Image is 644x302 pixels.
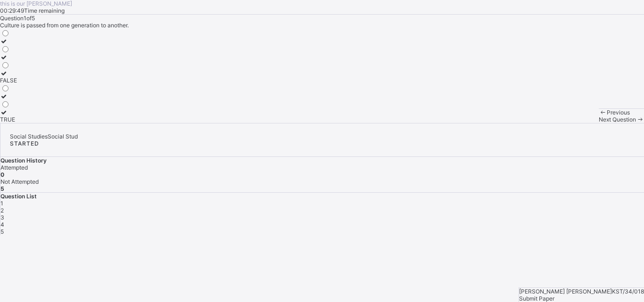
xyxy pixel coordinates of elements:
[0,178,39,185] span: Not Attempted
[0,157,47,164] span: Question History
[24,7,65,14] span: Time remaining
[607,109,630,116] span: Previous
[0,193,37,200] span: Question List
[0,228,4,235] span: 5
[10,140,39,147] span: STARTED
[0,214,4,221] span: 3
[519,295,554,302] span: Submit Paper
[10,133,48,140] span: Social Studies
[48,133,78,140] span: Social Stud
[612,288,644,295] span: KST/34/018
[0,185,4,192] b: 5
[0,164,28,171] span: Attempted
[599,116,636,123] span: Next Question
[0,207,4,214] span: 2
[519,288,612,295] span: [PERSON_NAME] [PERSON_NAME]
[0,200,3,207] span: 1
[0,171,4,178] b: 0
[0,221,4,228] span: 4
